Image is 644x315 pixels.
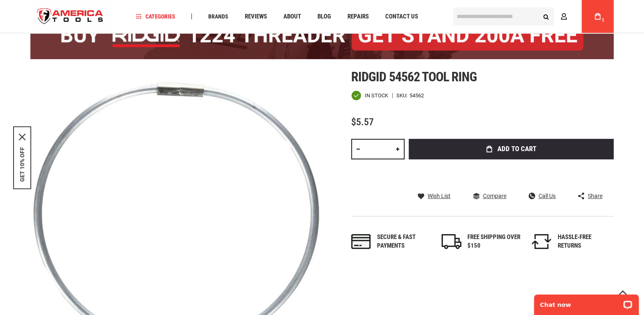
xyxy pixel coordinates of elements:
span: Ridgid 54562 tool ring [351,69,477,85]
span: Contact Us [385,14,418,20]
img: BOGO: Buy the RIDGID® 1224 Threader (26092), get the 92467 200A Stand FREE! [30,12,614,59]
iframe: LiveChat chat widget [529,289,644,315]
span: Categories [136,14,175,19]
a: Call Us [529,192,556,200]
a: Reviews [241,11,271,22]
button: Search [538,9,554,24]
button: Add to Cart [409,139,614,159]
div: HASSLE-FREE RETURNS [557,233,611,251]
a: Blog [314,11,335,22]
svg: close icon [19,133,25,140]
a: Brands [205,11,232,22]
span: Add to Cart [497,145,536,152]
img: America Tools [30,1,110,32]
img: returns [531,234,551,249]
span: Repairs [347,14,369,20]
span: 1 [602,18,604,22]
a: Compare [473,192,506,200]
span: Share [588,193,603,199]
div: Availability [351,90,388,101]
a: About [280,11,305,22]
img: shipping [442,234,461,249]
iframe: Secure express checkout frame [407,162,615,186]
span: Brands [208,14,228,19]
a: Repairs [344,11,373,22]
strong: SKU [396,93,409,98]
span: $5.57 [351,116,374,128]
span: Compare [483,193,506,199]
div: 54562 [409,93,424,98]
span: About [283,14,301,20]
div: Secure & fast payments [377,233,430,251]
a: Categories [132,11,179,22]
img: payments [351,234,371,249]
button: GET 10% OFF [19,147,25,182]
span: In stock [365,93,388,98]
span: Wish List [428,193,451,199]
a: Wish List [418,192,451,200]
div: FREE SHIPPING OVER $150 [467,233,521,251]
span: Reviews [245,14,267,20]
button: Close [19,133,25,140]
span: Call Us [538,193,556,199]
span: Blog [317,14,331,20]
a: Contact Us [382,11,422,22]
a: store logo [30,1,110,32]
